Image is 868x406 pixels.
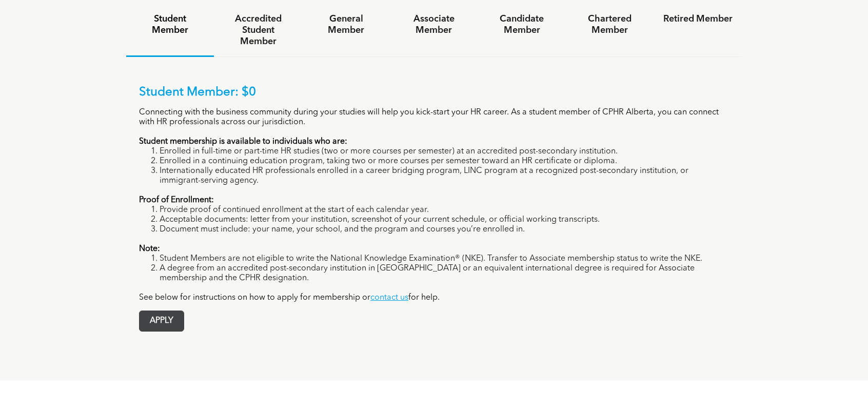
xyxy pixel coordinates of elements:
[399,13,468,36] h4: Associate Member
[160,254,729,264] li: Student Members are not eligible to write the National Knowledge Examination® (NKE). Transfer to ...
[160,205,729,215] li: Provide proof of continued enrollment at the start of each calendar year.
[223,13,292,47] h4: Accredited Student Member
[160,166,729,186] li: Internationally educated HR professionals enrolled in a career bridging program, LINC program at ...
[139,245,160,253] strong: Note:
[160,264,729,283] li: A degree from an accredited post-secondary institution in [GEOGRAPHIC_DATA] or an equivalent inte...
[139,138,347,146] strong: Student membership is available to individuals who are:
[139,85,729,100] p: Student Member: $0
[160,215,729,225] li: Acceptable documents: letter from your institution, screenshot of your current schedule, or offic...
[370,294,408,302] a: contact us
[139,108,729,127] p: Connecting with the business community during your studies will help you kick-start your HR caree...
[160,157,729,166] li: Enrolled in a continuing education program, taking two or more courses per semester toward an HR ...
[663,13,733,25] h4: Retired Member
[311,13,381,36] h4: General Member
[135,13,205,36] h4: Student Member
[139,196,214,204] strong: Proof of Enrollment:
[139,311,184,332] a: APPLY
[487,13,557,36] h4: Candidate Member
[160,147,729,157] li: Enrolled in full-time or part-time HR studies (two or more courses per semester) at an accredited...
[140,311,184,331] span: APPLY
[160,225,729,235] li: Document must include: your name, your school, and the program and courses you’re enrolled in.
[575,13,644,36] h4: Chartered Member
[139,293,729,303] p: See below for instructions on how to apply for membership or for help.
